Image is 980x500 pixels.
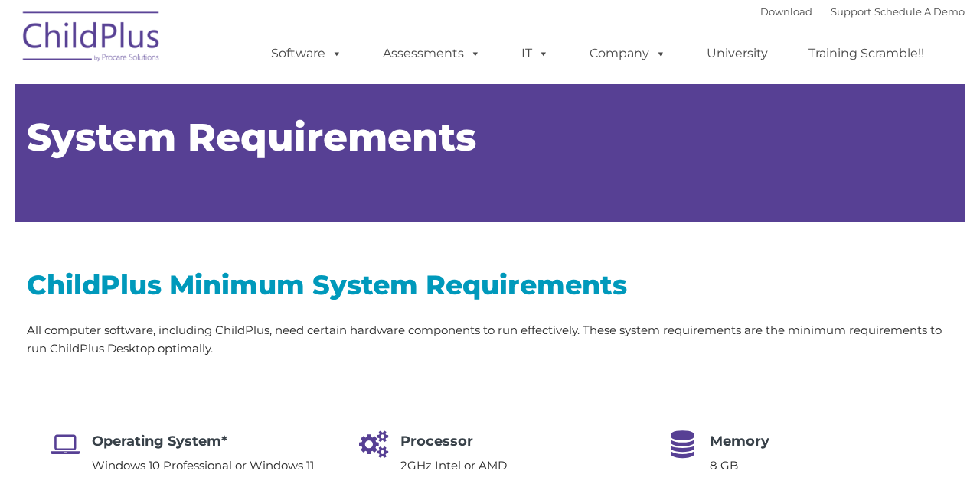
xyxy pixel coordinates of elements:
[256,38,358,69] a: Software
[574,38,681,69] a: Company
[400,433,473,450] span: Processor
[760,5,965,18] font: |
[27,114,476,161] span: System Requirements
[400,458,507,472] span: 2GHz Intel or AMD
[15,1,168,77] img: ChildPlus by Procare Solutions
[710,458,738,472] span: 8 GB
[367,38,496,69] a: Assessments
[831,5,871,18] a: Support
[92,456,314,475] p: Windows 10 Professional or Windows 11
[691,38,783,69] a: University
[27,321,953,358] p: All computer software, including ChildPlus, need certain hardware components to run effectively. ...
[92,430,314,452] h4: Operating System*
[760,5,812,18] a: Download
[506,38,564,69] a: IT
[710,433,769,450] span: Memory
[874,5,965,18] a: Schedule A Demo
[793,38,939,69] a: Training Scramble!!
[27,268,953,302] h2: ChildPlus Minimum System Requirements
